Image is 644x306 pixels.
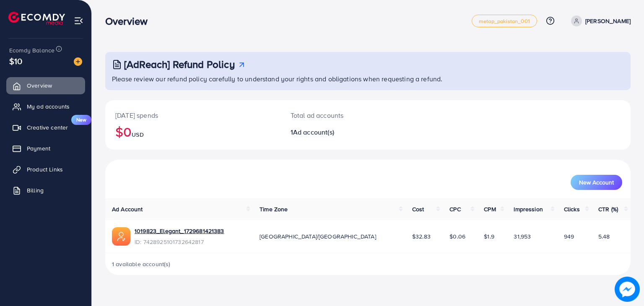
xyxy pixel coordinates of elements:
[579,179,614,185] span: New Account
[27,165,63,174] span: Product Links
[615,277,640,302] img: image
[260,232,376,241] span: [GEOGRAPHIC_DATA]/[GEOGRAPHIC_DATA]
[412,205,424,213] span: Cost
[27,186,44,194] span: Billing
[564,205,580,213] span: Clicks
[6,77,85,94] a: Overview
[291,128,402,136] h2: 1
[6,161,85,178] a: Product Links
[449,232,465,241] span: $0.06
[293,127,334,137] span: Ad account(s)
[484,205,496,213] span: CPM
[112,74,626,84] p: Please review our refund policy carefully to understand your rights and obligations when requesti...
[598,232,610,241] span: 5.48
[27,102,70,111] span: My ad accounts
[9,55,22,67] span: $10
[514,232,531,241] span: 31,953
[6,119,85,136] a: Creative centerNew
[291,110,402,120] p: Total ad accounts
[9,46,55,54] span: Ecomdy Balance
[124,58,235,70] h3: [AdReach] Refund Policy
[6,182,85,199] a: Billing
[74,16,83,26] img: menu
[115,124,270,140] h2: $0
[598,205,618,213] span: CTR (%)
[8,12,65,25] img: logo
[514,205,543,213] span: Impression
[115,110,270,120] p: [DATE] spends
[27,123,68,132] span: Creative center
[6,98,85,115] a: My ad accounts
[132,130,143,139] span: USD
[571,175,622,190] button: New Account
[135,227,224,235] a: 1019823_Elegant_1729681421383
[6,140,85,157] a: Payment
[112,260,171,268] span: 1 available account(s)
[135,238,224,246] span: ID: 7428925101732642817
[27,144,50,153] span: Payment
[479,18,530,24] span: metap_pakistan_001
[105,15,154,27] h3: Overview
[74,57,82,66] img: image
[564,232,574,241] span: 949
[412,232,431,241] span: $32.83
[472,15,537,27] a: metap_pakistan_001
[568,16,631,26] a: [PERSON_NAME]
[112,205,143,213] span: Ad Account
[71,115,91,125] span: New
[27,81,52,90] span: Overview
[585,16,631,26] p: [PERSON_NAME]
[112,227,130,246] img: ic-ads-acc.e4c84228.svg
[484,232,494,241] span: $1.9
[260,205,288,213] span: Time Zone
[449,205,460,213] span: CPC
